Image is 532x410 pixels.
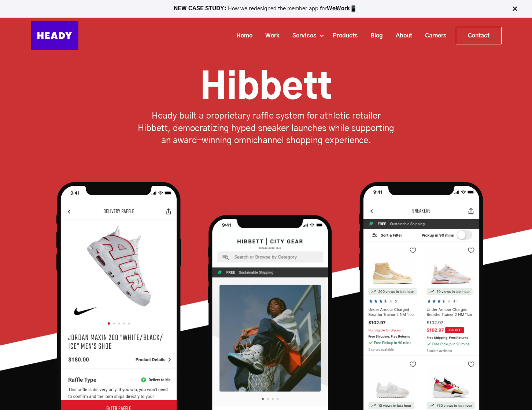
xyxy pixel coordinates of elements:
a: Home [227,29,256,43]
a: Careers [416,29,450,43]
a: Products [324,29,361,43]
strong: NEW CASE STUDY: [174,6,228,11]
img: Close Bar [511,5,518,12]
a: Blog [361,29,387,43]
a: Contact [456,27,501,44]
img: Heady_Logo_Web-01 (1) [31,21,78,50]
img: app emoji [350,5,357,12]
p: How we redesigned the member app for [3,5,529,12]
div: Navigation Menu [86,27,502,44]
a: About [387,29,416,43]
a: Services [283,29,320,43]
h1: Hibbett [53,66,480,110]
a: WeWork [327,6,350,11]
a: Work [256,29,283,43]
p: Heady built a proprietary raffle system for athletic retailer Hibbett, democratizing hyped sneake... [136,110,396,147]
